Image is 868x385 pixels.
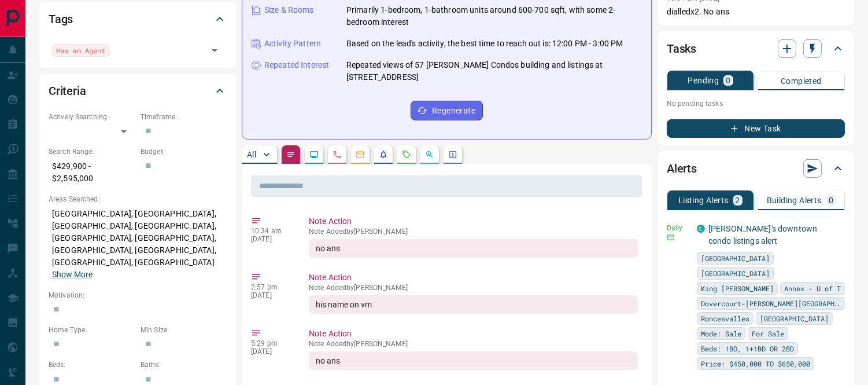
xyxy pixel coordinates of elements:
span: King [PERSON_NAME] [701,283,774,294]
p: [DATE] [251,291,291,299]
p: Note Added by [PERSON_NAME] [309,284,638,292]
svg: Agent Actions [448,150,457,159]
span: Annex - U of T [784,283,841,294]
span: [GEOGRAPHIC_DATA] [760,313,829,324]
p: Size & Rooms [264,4,314,16]
div: condos.ca [697,225,705,233]
p: 2:57 pm [251,283,291,291]
div: Alerts [667,155,845,182]
button: Regenerate [411,101,483,120]
h2: Alerts [667,159,697,178]
p: Budget: [141,146,227,157]
p: 0 [829,196,833,204]
p: Note Added by [PERSON_NAME] [309,340,638,348]
p: Search Range: [49,146,135,157]
p: 0 [726,76,730,85]
svg: Calls [333,150,342,159]
span: Mode: Sale [701,328,741,339]
div: no ans [309,351,638,370]
p: Areas Searched: [49,194,227,204]
p: Listing Alerts [678,196,729,204]
span: Roncesvalles [701,313,749,324]
p: Primarily 1-bedroom, 1-bathroom units around 600-700 sqft, with some 2-bedroom interest [346,4,642,28]
p: Baths: [141,360,227,370]
p: Note Added by [PERSON_NAME] [309,228,638,236]
span: Beds: 1BD, 1+1BD OR 2BD [701,343,794,354]
p: Daily [667,223,690,233]
p: Timeframe: [141,112,227,122]
p: Note Action [309,272,638,284]
svg: Emails [356,150,365,159]
p: No pending tasks [667,95,845,112]
span: Dovercourt-[PERSON_NAME][GEOGRAPHIC_DATA] [701,298,841,309]
p: dialledx2. No ans [667,6,845,18]
span: [GEOGRAPHIC_DATA] [701,267,770,279]
p: 2 [736,196,740,204]
span: Price: $450,000 TO $650,000 [701,358,810,369]
div: Criteria [49,77,227,105]
button: Open [206,42,223,58]
a: [PERSON_NAME]'s downtown condo listings alert [708,224,817,245]
p: Actively Searching: [49,112,135,122]
p: Min Size: [141,325,227,335]
div: Tasks [667,35,845,63]
p: Repeated views of 57 [PERSON_NAME] Condos building and listings at [STREET_ADDRESS] [346,59,642,83]
div: no ans [309,239,638,258]
p: 10:34 am [251,227,291,235]
p: Building Alerts [767,196,822,204]
p: Activity Pattern [264,38,321,50]
p: [GEOGRAPHIC_DATA], [GEOGRAPHIC_DATA], [GEOGRAPHIC_DATA], [GEOGRAPHIC_DATA], [GEOGRAPHIC_DATA], [G... [49,204,227,284]
p: [DATE] [251,347,291,355]
button: New Task [667,119,845,138]
svg: Lead Browsing Activity [309,150,319,159]
h2: Tasks [667,39,696,58]
svg: Notes [286,150,296,159]
div: his name on vm [309,295,638,314]
svg: Listing Alerts [379,150,388,159]
p: All [247,151,256,159]
p: Home Type: [49,325,135,335]
p: [DATE] [251,235,291,243]
div: Tags [49,5,227,33]
p: 5:29 pm [251,339,291,347]
p: Completed [781,77,822,85]
span: Has an Agent [56,45,105,56]
p: Based on the lead's activity, the best time to reach out is: 12:00 PM - 3:00 PM [346,38,623,50]
span: For Sale [752,328,784,339]
svg: Requests [402,150,411,159]
button: Show More [52,269,93,281]
p: Pending [688,76,719,85]
p: Note Action [309,215,638,228]
p: Beds: [49,360,135,370]
svg: Opportunities [425,150,434,159]
p: Repeated Interest [264,59,329,71]
h2: Tags [49,10,73,28]
h2: Criteria [49,82,86,100]
p: $429,900 - $2,595,000 [49,157,135,188]
span: [GEOGRAPHIC_DATA] [701,252,770,264]
svg: Email [667,233,675,241]
p: Note Action [309,328,638,340]
p: Motivation: [49,290,227,300]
